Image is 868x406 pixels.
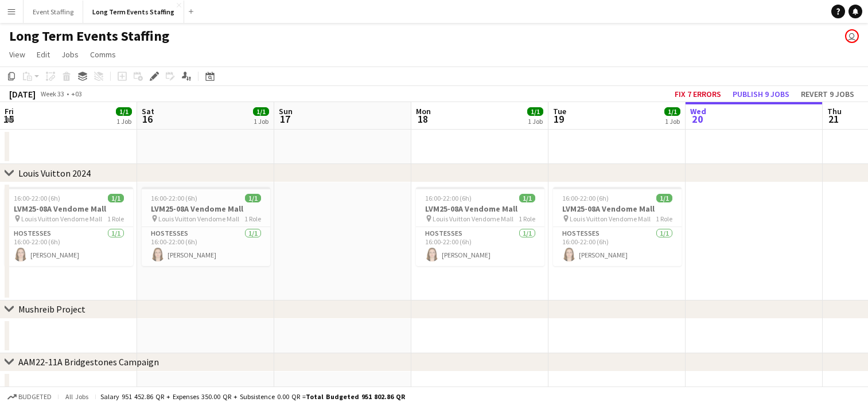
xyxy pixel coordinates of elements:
span: 18 [414,112,431,126]
span: 1/1 [245,194,261,202]
span: Edit [37,49,50,60]
div: 1 Job [665,117,680,126]
span: 1/1 [656,194,672,202]
a: Edit [32,47,55,62]
span: 1/1 [116,107,132,116]
span: Jobs [61,49,79,60]
span: 1/1 [664,107,680,116]
span: Budgeted [18,393,52,401]
button: Budgeted [6,391,53,403]
span: 1 Role [244,214,261,223]
button: Publish 9 jobs [728,87,794,101]
span: 1 Role [519,214,535,223]
h3: LVM25-08A Vendome Mall [142,204,270,214]
div: +03 [71,89,82,98]
span: 1 Role [656,214,672,223]
span: 15 [3,112,14,126]
span: 16:00-22:00 (6h) [425,194,472,202]
button: Revert 9 jobs [796,87,859,101]
span: 17 [277,112,293,126]
span: 1/1 [108,194,124,202]
span: 16:00-22:00 (6h) [562,194,609,202]
span: 20 [688,112,706,126]
button: Event Staffing [24,1,83,23]
span: 1 Role [107,214,124,223]
app-card-role: Hostesses1/116:00-22:00 (6h)[PERSON_NAME] [5,227,133,266]
a: View [5,47,30,62]
app-card-role: Hostesses1/116:00-22:00 (6h)[PERSON_NAME] [416,227,544,266]
span: 21 [826,112,842,126]
div: Louis Vuitton 2024 [18,167,91,179]
app-card-role: Hostesses1/116:00-22:00 (6h)[PERSON_NAME] [553,227,682,266]
div: AAM22-11A Bridgestones Campaign [18,356,159,368]
span: 1/1 [527,107,543,116]
span: Wed [690,106,706,116]
span: Tue [553,106,566,116]
div: [DATE] [9,88,36,100]
app-job-card: 16:00-22:00 (6h)1/1LVM25-08A Vendome Mall Louis Vuitton Vendome Mall1 RoleHostesses1/116:00-22:00... [553,187,682,266]
div: 1 Job [254,117,268,126]
button: Fix 7 errors [670,87,726,101]
span: 16:00-22:00 (6h) [14,194,60,202]
button: Long Term Events Staffing [83,1,184,23]
span: Total Budgeted 951 802.86 QR [306,392,405,401]
span: Mon [416,106,431,116]
span: Fri [5,106,14,116]
span: 16 [140,112,154,126]
span: Week 33 [38,89,67,98]
app-job-card: 16:00-22:00 (6h)1/1LVM25-08A Vendome Mall Louis Vuitton Vendome Mall1 RoleHostesses1/116:00-22:00... [142,187,270,266]
span: 16:00-22:00 (6h) [151,194,197,202]
span: 19 [551,112,566,126]
h3: LVM25-08A Vendome Mall [553,204,682,214]
span: Louis Vuitton Vendome Mall [433,214,513,223]
span: All jobs [63,392,91,401]
span: Sun [279,106,293,116]
span: Louis Vuitton Vendome Mall [158,214,239,223]
a: Jobs [57,47,83,62]
div: Salary 951 452.86 QR + Expenses 350.00 QR + Subsistence 0.00 QR = [100,392,405,401]
a: Comms [85,47,120,62]
app-job-card: 16:00-22:00 (6h)1/1LVM25-08A Vendome Mall Louis Vuitton Vendome Mall1 RoleHostesses1/116:00-22:00... [5,187,133,266]
div: 1 Job [116,117,131,126]
span: 1/1 [253,107,269,116]
h3: LVM25-08A Vendome Mall [5,204,133,214]
span: Louis Vuitton Vendome Mall [570,214,651,223]
span: Thu [827,106,842,116]
app-card-role: Hostesses1/116:00-22:00 (6h)[PERSON_NAME] [142,227,270,266]
app-job-card: 16:00-22:00 (6h)1/1LVM25-08A Vendome Mall Louis Vuitton Vendome Mall1 RoleHostesses1/116:00-22:00... [416,187,544,266]
h3: LVM25-08A Vendome Mall [416,204,544,214]
div: 1 Job [528,117,543,126]
span: 1/1 [519,194,535,202]
h1: Long Term Events Staffing [9,28,169,45]
app-user-avatar: Events Staffing Team [845,29,859,43]
span: Sat [142,106,154,116]
span: Louis Vuitton Vendome Mall [21,214,102,223]
div: Mushreib Project [18,303,85,315]
span: Comms [90,49,116,60]
span: View [9,49,25,60]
